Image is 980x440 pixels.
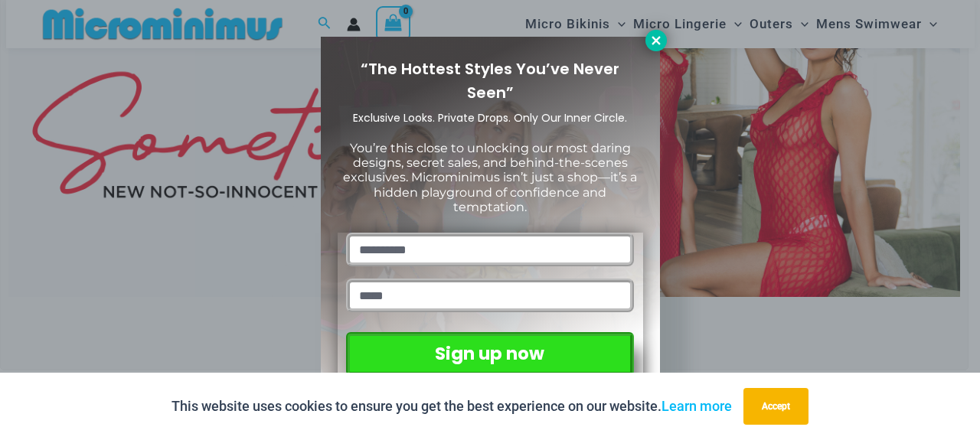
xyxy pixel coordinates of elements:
[361,58,619,103] span: “The Hottest Styles You’ve Never Seen”
[171,395,732,418] p: This website uses cookies to ensure you get the best experience on our website.
[353,110,627,125] span: Exclusive Looks. Private Drops. Only Our Inner Circle.
[343,141,637,214] span: You’re this close to unlocking our most daring designs, secret sales, and behind-the-scenes exclu...
[645,30,667,51] button: Close
[346,332,633,376] button: Sign up now
[743,388,808,425] button: Accept
[661,398,732,414] a: Learn more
